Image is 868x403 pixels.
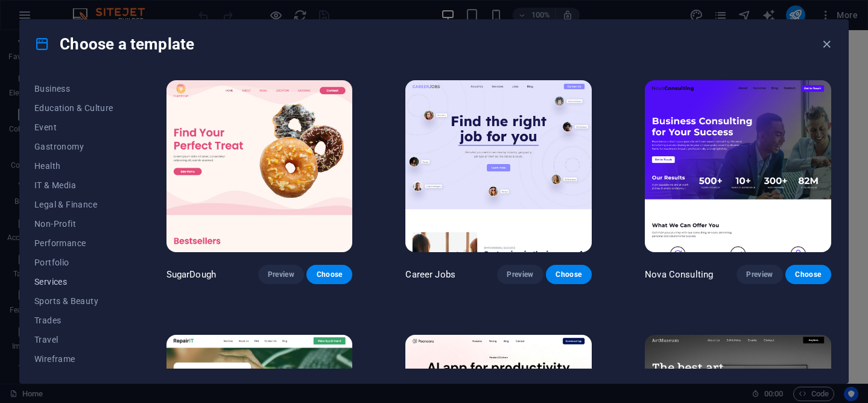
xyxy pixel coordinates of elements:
button: Legal & Finance [34,195,113,214]
span: Wireframe [34,354,113,364]
button: Travel [34,330,113,349]
button: Choose [306,265,352,284]
button: Business [34,79,113,98]
button: Preview [497,265,543,284]
span: Sports & Beauty [34,296,113,306]
button: Choose [546,265,592,284]
span: Choose [795,270,822,279]
span: Health [34,161,113,171]
span: Choose [316,270,343,279]
button: IT & Media [34,176,113,195]
span: Services [34,277,113,287]
span: Choose [556,270,582,279]
button: Services [34,272,113,291]
span: Gastronomy [34,142,113,151]
button: Preview [258,265,304,284]
span: Preview [507,270,533,279]
h4: Choose a template [34,34,194,54]
p: Nova Consulting [645,268,713,281]
button: Gastronomy [34,137,113,156]
span: Legal & Finance [34,200,113,209]
span: Non-Profit [34,219,113,229]
button: Choose [785,265,831,284]
span: Business [34,84,113,94]
span: Education & Culture [34,103,113,113]
button: Wireframe [34,349,113,369]
p: SugarDough [166,268,216,281]
span: Performance [34,238,113,248]
img: SugarDough [166,80,353,252]
button: Sports & Beauty [34,291,113,311]
button: Education & Culture [34,98,113,118]
span: Portfolio [34,258,113,267]
button: Performance [34,233,113,253]
span: Travel [34,335,113,344]
button: Health [34,156,113,176]
button: Trades [34,311,113,330]
span: Event [34,122,113,132]
button: Preview [737,265,782,284]
span: Trades [34,316,113,325]
button: Event [34,118,113,137]
span: Preview [746,270,773,279]
p: Career Jobs [405,268,455,281]
button: Non-Profit [34,214,113,233]
img: Nova Consulting [645,80,831,252]
span: IT & Media [34,180,113,190]
button: Portfolio [34,253,113,272]
img: Career Jobs [405,80,592,252]
span: Preview [268,270,294,279]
